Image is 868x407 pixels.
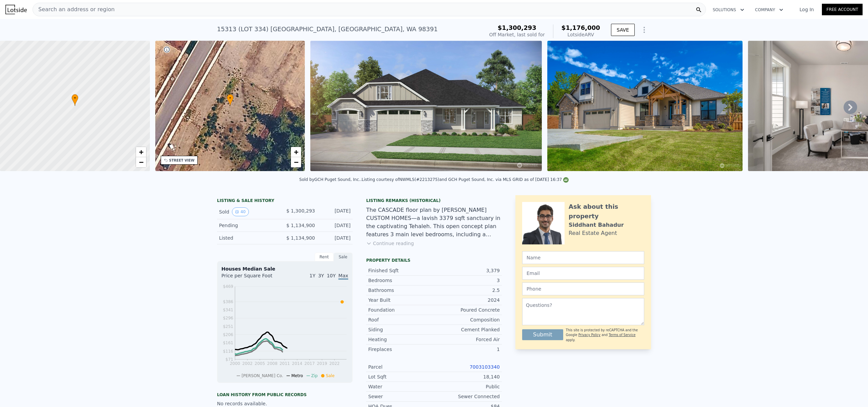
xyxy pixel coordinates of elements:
tspan: 2017 [304,361,315,366]
input: Phone [522,282,644,295]
span: − [139,158,143,166]
div: Bedrooms [368,277,434,284]
div: 18,140 [434,373,500,380]
div: 3,379 [434,267,500,274]
div: Sale [334,253,353,261]
div: Year Built [368,297,434,303]
div: This site is protected by reCAPTCHA and the Google and apply. [566,328,644,343]
div: No records available. [217,400,353,407]
div: Poured Concrete [434,307,500,313]
span: + [139,148,143,156]
button: Company [750,4,789,16]
div: Parcel [368,364,434,370]
div: Listing courtesy of NWMLS (#2213275) and GCH Puget Sound, Inc. via MLS GRID as of [DATE] 16:37 [361,177,569,182]
span: + [294,148,298,156]
div: Price per Square Foot [221,272,285,283]
div: Houses Median Sale [221,265,348,272]
tspan: $116 [223,349,233,354]
img: Lotside [5,5,27,14]
div: 15313 (LOT 334) [GEOGRAPHIC_DATA] , [GEOGRAPHIC_DATA] , WA 98391 [217,24,438,34]
span: $ 1,134,900 [286,223,315,228]
div: Roof [368,316,434,323]
div: Water [368,383,434,390]
a: Zoom out [291,157,301,167]
div: Sewer Connected [434,393,500,400]
span: • [227,95,234,101]
a: Zoom out [136,157,146,167]
div: Sold [219,207,279,216]
div: Fireplaces [368,346,434,353]
span: Search an address or region [33,5,115,14]
div: Siding [368,326,434,333]
div: STREET VIEW [169,158,195,163]
a: Privacy Policy [578,333,600,337]
div: 2024 [434,297,500,303]
span: 10Y [327,273,336,278]
div: Finished Sqft [368,267,434,274]
img: Sale: 148772782 Parcel: 121392709 [547,41,743,171]
tspan: 2008 [267,361,278,366]
span: [PERSON_NAME] Co. [241,373,283,378]
a: Free Account [822,4,863,15]
span: $1,300,293 [498,24,536,31]
div: Listing Remarks (Historical) [366,198,502,203]
tspan: $161 [223,340,233,345]
span: − [294,158,298,166]
span: 1Y [310,273,315,278]
tspan: 2002 [242,361,253,366]
button: Solutions [707,4,750,16]
button: View historical data [232,207,249,216]
img: NWMLS Logo [563,177,569,183]
tspan: $296 [223,316,233,320]
span: $ 1,134,900 [286,235,315,241]
span: • [72,95,78,101]
a: Terms of Service [609,333,635,337]
tspan: $251 [223,324,233,329]
div: • [72,94,78,106]
div: Sewer [368,393,434,400]
div: Listed [219,235,279,241]
div: Forced Air [434,336,500,343]
div: Loan history from public records [217,392,353,397]
div: Bathrooms [368,287,434,294]
div: Sold by GCH Puget Sound, Inc. . [299,177,362,182]
div: Property details [366,258,502,263]
span: Zip [311,373,318,378]
tspan: $341 [223,308,233,312]
tspan: $71 [225,357,233,362]
div: Lot Sqft [368,373,434,380]
tspan: 2022 [329,361,340,366]
div: 3 [434,277,500,284]
button: Continue reading [366,240,414,247]
tspan: $206 [223,332,233,337]
div: Heating [368,336,434,343]
div: LISTING & SALE HISTORY [217,198,353,205]
div: Off Market, last sold for [489,31,545,38]
button: Show Options [637,23,651,37]
span: $ 1,300,293 [286,208,315,214]
div: [DATE] [320,207,351,216]
span: Max [338,273,348,280]
div: [DATE] [320,235,351,241]
tspan: $469 [223,284,233,289]
img: Sale: 148772782 Parcel: 121392709 [310,41,542,171]
tspan: 2005 [255,361,265,366]
span: 3Y [318,273,324,278]
div: Pending [219,222,279,229]
a: 7003103340 [470,364,500,370]
span: Sale [326,373,335,378]
tspan: 2011 [279,361,290,366]
div: Cement Planked [434,326,500,333]
div: Real Estate Agent [569,229,617,237]
div: • [227,94,234,106]
div: Siddhant Bahadur [569,221,624,229]
tspan: 2019 [317,361,327,366]
div: Lotside ARV [561,31,600,38]
input: Name [522,251,644,264]
div: 2.5 [434,287,500,294]
div: Foundation [368,307,434,313]
div: [DATE] [320,222,351,229]
div: Rent [315,253,334,261]
a: Zoom in [136,147,146,157]
a: Zoom in [291,147,301,157]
